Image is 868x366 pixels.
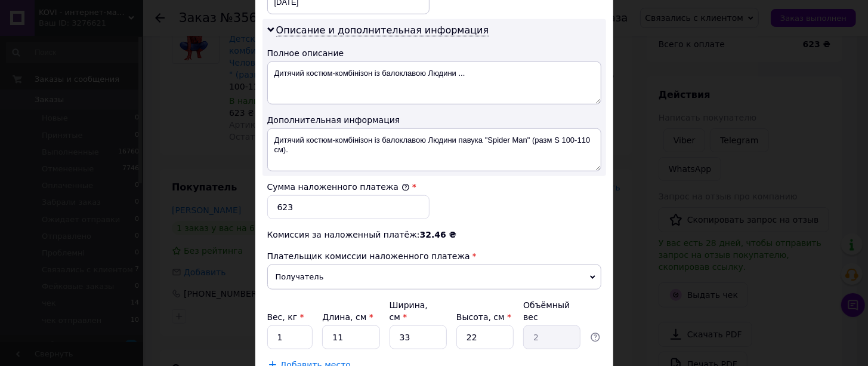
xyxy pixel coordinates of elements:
label: Вес, кг [267,312,304,322]
div: Дополнительная информация [267,114,601,126]
label: Ширина, см [390,300,428,322]
label: Длина, см [322,312,373,322]
span: 32.46 ₴ [420,230,456,239]
label: Сумма наложенного платежа [267,182,410,192]
span: Получатель [267,264,601,290]
textarea: Дитячий костюм-комбінізон із балоклавою Людини ... [267,61,601,104]
textarea: Дитячий костюм-комбінізон із балоклавою Людини павука "Spider Man" (разм S 100-110 см). [267,128,601,171]
span: Плательщик комиссии наложенного платежа [267,251,470,261]
label: Высота, см [456,312,511,322]
span: Описание и дополнительная информация [276,24,489,36]
div: Объёмный вес [523,299,580,323]
div: Полное описание [267,47,601,59]
div: Комиссия за наложенный платёж: [267,229,601,241]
